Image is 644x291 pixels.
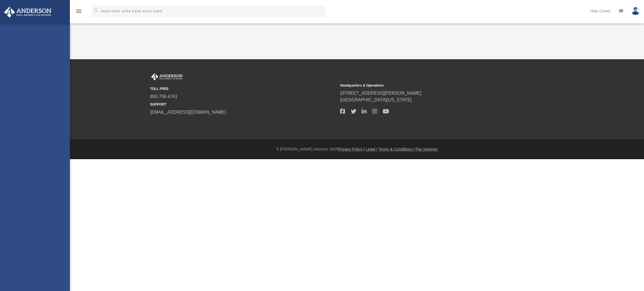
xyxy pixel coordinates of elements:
a: menu [75,11,82,15]
div: © [PERSON_NAME] Advisors 2025 [70,146,644,152]
small: TOLL FREE [150,86,336,91]
i: search [93,8,100,14]
small: SUPPORT [150,102,336,107]
a: Privacy Policy | [338,147,365,151]
small: Headquarters & Operations [340,83,526,88]
a: Pay Invoices [415,147,437,151]
a: 800.706.4741 [150,94,177,99]
img: Anderson Advisors Platinum Portal [150,73,184,80]
img: User Pic [631,7,640,15]
a: [STREET_ADDRESS][PERSON_NAME] [340,91,421,96]
i: menu [75,8,82,15]
a: Legal | [366,147,377,151]
a: [GEOGRAPHIC_DATA][US_STATE] [340,97,412,102]
a: [EMAIL_ADDRESS][DOMAIN_NAME] [150,110,226,115]
a: Terms & Conditions | [378,147,415,151]
img: Anderson Advisors Platinum Portal [3,7,53,18]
